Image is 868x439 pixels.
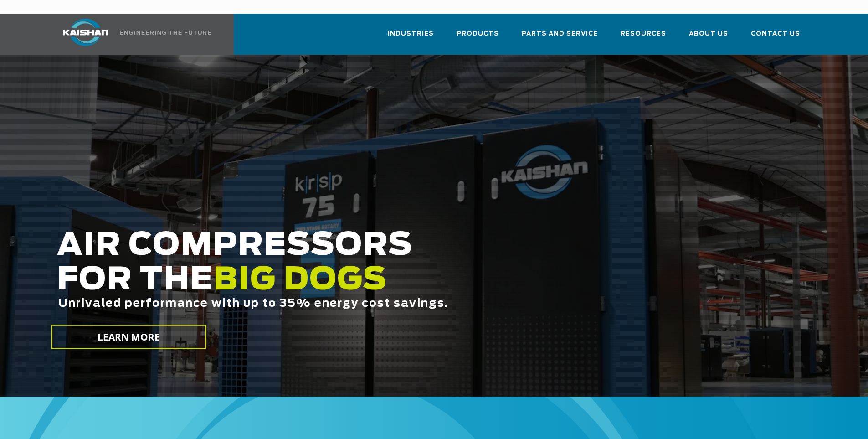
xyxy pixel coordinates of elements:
[51,325,206,349] a: LEARN MORE
[689,22,728,53] a: About Us
[58,298,448,309] span: Unrivaled performance with up to 35% energy cost savings.
[97,331,160,344] span: LEARN MORE
[689,29,728,39] span: About Us
[457,22,499,53] a: Products
[388,22,434,53] a: Industries
[522,29,598,39] span: Parts and Service
[120,31,211,35] img: Engineering the future
[213,265,387,296] span: BIG DOGS
[51,19,120,46] img: kaishan logo
[388,29,434,39] span: Industries
[751,22,800,53] a: Contact Us
[57,228,684,338] h2: AIR COMPRESSORS FOR THE
[522,22,598,53] a: Parts and Service
[457,29,499,39] span: Products
[621,22,666,53] a: Resources
[621,29,666,39] span: Resources
[51,14,213,55] a: Kaishan USA
[751,29,800,39] span: Contact Us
